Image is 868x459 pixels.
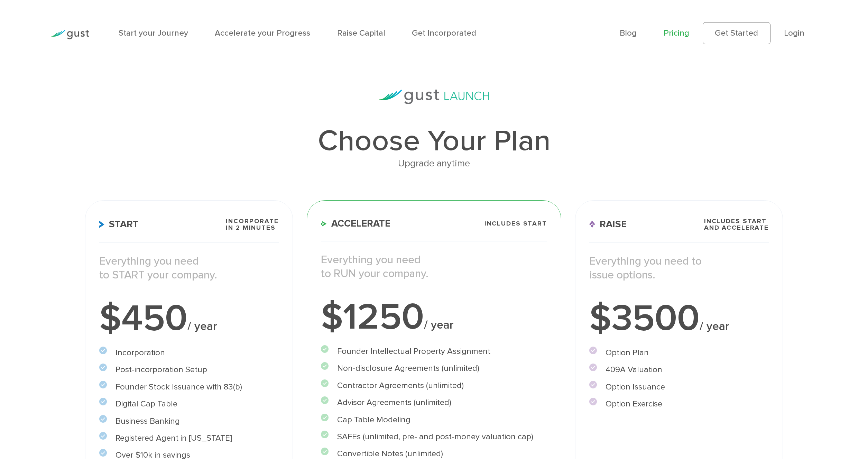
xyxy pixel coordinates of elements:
li: 409A Valuation [589,364,769,376]
div: $1250 [321,299,547,336]
span: / year [700,320,729,333]
a: Accelerate your Progress [215,28,310,38]
span: / year [187,320,217,333]
li: Advisor Agreements (unlimited) [321,396,547,409]
a: Login [784,28,804,38]
img: Raise Icon [589,221,595,228]
li: Option Exercise [589,398,769,410]
li: Option Plan [589,347,769,359]
p: Everything you need to RUN your company. [321,253,547,281]
a: Pricing [664,28,689,38]
p: Everything you need to issue options. [589,254,769,282]
span: / year [424,318,454,332]
a: Blog [620,28,637,38]
span: Incorporate in 2 Minutes [226,218,279,231]
div: Upgrade anytime [85,156,783,172]
li: Option Issuance [589,381,769,393]
li: Digital Cap Table [99,398,279,410]
div: $3500 [589,300,769,337]
h1: Choose Your Plan [85,126,783,156]
li: Registered Agent in [US_STATE] [99,432,279,444]
a: Get Started [703,22,770,44]
span: Includes START and ACCELERATE [704,218,769,231]
li: Contractor Agreements (unlimited) [321,379,547,392]
li: Non-disclosure Agreements (unlimited) [321,362,547,375]
p: Everything you need to START your company. [99,254,279,282]
img: Gust Logo [50,30,89,39]
li: Incorporation [99,347,279,359]
img: gust-launch-logos.svg [379,90,489,104]
a: Raise Capital [337,28,385,38]
div: $450 [99,300,279,337]
a: Get Incorporated [412,28,476,38]
span: Raise [589,220,627,229]
span: Start [99,220,139,229]
span: Includes START [484,220,547,227]
li: Cap Table Modeling [321,414,547,426]
img: Start Icon X2 [99,221,104,228]
li: SAFEs (unlimited, pre- and post-money valuation cap) [321,431,547,443]
li: Founder Intellectual Property Assignment [321,345,547,358]
img: Accelerate Icon [321,221,327,227]
li: Business Banking [99,415,279,428]
li: Post-incorporation Setup [99,364,279,376]
li: Founder Stock Issuance with 83(b) [99,381,279,393]
span: Accelerate [321,219,390,229]
a: Start your Journey [119,28,188,38]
